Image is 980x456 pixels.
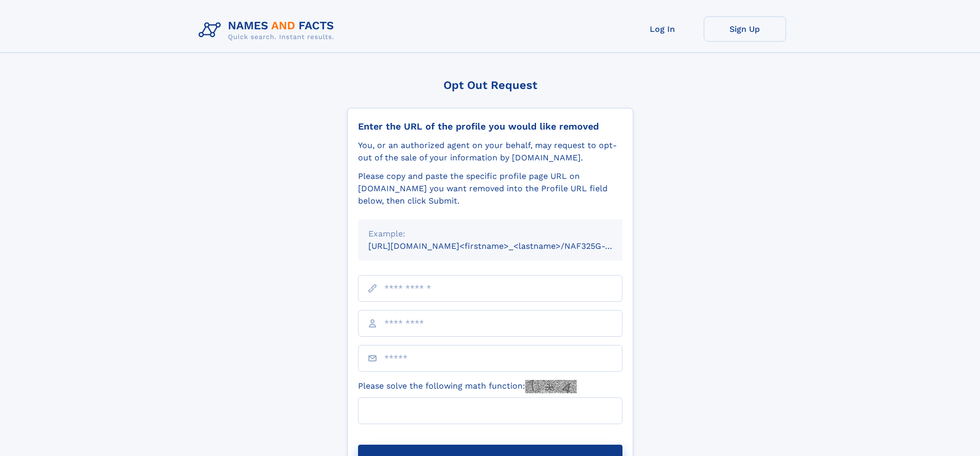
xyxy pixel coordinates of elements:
[194,16,343,44] img: Logo Names and Facts
[358,380,577,393] label: Please solve the following math function:
[347,79,633,92] div: Opt Out Request
[704,16,786,42] a: Sign Up
[368,228,612,240] div: Example:
[621,16,704,42] a: Log In
[358,139,622,164] div: You, or an authorized agent on your behalf, may request to opt-out of the sale of your informatio...
[358,170,622,207] div: Please copy and paste the specific profile page URL on [DOMAIN_NAME] you want removed into the Pr...
[368,241,642,251] small: [URL][DOMAIN_NAME]<firstname>_<lastname>/NAF325G-xxxxxxxx
[358,121,622,132] div: Enter the URL of the profile you would like removed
